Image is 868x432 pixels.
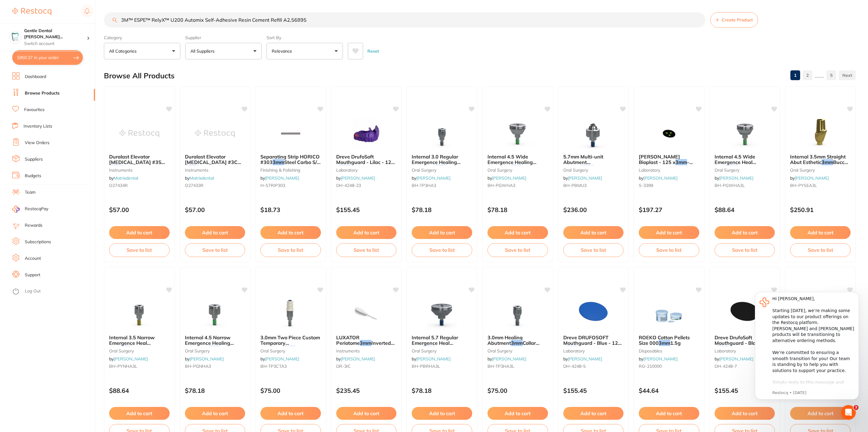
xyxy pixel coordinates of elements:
[189,356,224,362] a: [PERSON_NAME]
[109,154,165,171] span: Duralast Elevator [MEDICAL_DATA] #3S (
[109,48,139,54] p: All Categories
[412,154,472,165] b: Internal 3.0 Regular Emergence Healing Abutment 3mm Height
[582,165,594,171] em: 3mm
[109,154,170,165] b: Duralast Elevator Luxation #3S (3mm) Straight Resin Handle
[790,154,846,165] span: Internal 3.5mm Straight Abut Esthetic
[803,69,812,81] a: 2
[725,118,765,149] img: Internal 4.5 Wide Emergence Heal Abut 3mm Collar Laser-Lok
[185,243,245,257] button: Save to list
[563,154,624,165] b: 5.7mm Multi-unit Abutment Straight 3mm Collar
[670,340,681,346] span: 1.5g
[412,346,464,357] span: Collar Laser-Lok
[726,165,738,171] em: 3mm
[841,405,856,420] iframe: Intercom live chat
[109,168,170,173] small: instruments
[715,243,775,257] button: Save to list
[790,243,851,257] button: Save to list
[109,363,137,369] span: BH-PYNHA3L
[185,363,211,369] span: BH-PGNHA3
[347,118,386,149] img: Dreve DrufoSoft Mouthguard - Lilac - 120 x 3mm, 10-Pack
[25,140,50,146] a: View Orders
[185,348,245,353] small: oral surgery
[639,387,699,394] p: $44.64
[563,183,587,188] span: BH-PBMU3
[220,346,236,352] span: Height
[487,175,526,181] span: by
[24,41,87,47] p: Switch account
[185,334,234,352] span: Internal 4.5 Narrow Emergence Healing Abutment
[412,175,451,181] span: by
[487,348,548,353] small: oral surgery
[639,154,680,165] span: [PERSON_NAME] Bioplast - 125 x
[639,183,653,188] span: S-3399
[412,348,472,353] small: oral surgery
[563,348,624,353] small: laboratory
[492,356,526,362] a: [PERSON_NAME]
[267,43,343,59] button: Relevance
[109,407,170,420] button: Add to cart
[487,226,548,239] button: Add to cart
[487,154,548,165] b: Internal 4.5 Wide Emergence Healing Abutment 3mm Height
[260,243,321,257] button: Save to list
[715,206,775,213] p: $88.64
[412,407,472,420] button: Add to cart
[185,168,245,173] small: instruments
[12,206,20,213] img: RestocqPay
[563,363,586,369] span: DH-4248-5
[260,334,320,352] span: 3.0mm Two Piece Custom Temporary Abutment
[260,407,321,420] button: Add to cart
[649,299,689,330] img: ROEKO Cotton Pellets Size 000 3mm 1.5g
[639,206,699,213] p: $197.27
[412,335,472,346] b: Internal 5.7 Regular Emergence Heal Abut 3mm Collar Laser-Lok
[487,206,548,213] p: $78.18
[336,407,397,420] button: Add to cart
[487,356,526,362] span: by
[267,35,343,40] label: Sort By
[715,334,775,352] span: Dreve DrufoSoft Mouthguard - Black - 120 x
[12,5,51,19] a: Restocq Logo
[725,299,765,330] img: Dreve DrufoSoft Mouthguard - Black - 120 x 3mm, 10-Pack
[185,335,245,346] b: Internal 4.5 Narrow Emergence Healing Abutment 3mm Height
[109,346,162,357] span: Collar Laser-Lok
[412,226,472,239] button: Add to cart
[185,154,241,171] span: Duralast Elevator [MEDICAL_DATA] #3C (
[260,387,321,394] p: $75.00
[487,363,514,369] span: BH-TP3HA3L
[790,226,851,239] button: Add to cart
[412,334,458,352] span: Internal 5.7 Regular Emergence Heal Abut
[336,175,375,181] span: by
[487,387,548,394] p: $75.00
[189,175,214,181] a: Matrixdental
[487,183,515,188] span: BH-PGWHA3
[715,387,775,394] p: $155.45
[109,226,170,239] button: Add to cart
[190,48,217,54] p: All Suppliers
[296,346,311,352] span: Height
[25,90,60,96] a: Browse Products
[114,175,138,181] a: Matrixdental
[25,239,51,245] a: Subscriptions
[109,243,170,257] button: Save to list
[260,159,321,171] span: Steel Carbo S/S x 12
[109,206,170,213] p: $57.00
[487,407,548,420] button: Add to cart
[271,118,311,149] img: Separating Strip HORICO #303 3mm Steel Carbo S/S x 12
[815,72,824,79] p: ......
[826,69,836,81] a: 5
[563,206,624,213] p: $236.00
[260,363,287,369] span: BH-TP3CTA3
[336,335,397,346] b: LUXATOR Periotome 3mm Inverted Curved
[715,168,775,173] small: oral surgery
[260,175,299,181] span: by
[185,183,204,188] span: O27433R
[568,356,602,362] a: [PERSON_NAME]
[563,154,603,171] span: 5.7mm Multi-unit Abutment Straight
[790,175,829,181] span: by
[260,206,321,213] p: $18.73
[185,206,245,213] p: $57.00
[639,154,699,165] b: Scheu Bioplast - 125 x 3mm - Multicolour Green Dots, 10-Pack
[487,168,548,173] small: oral surgery
[27,9,108,153] div: Hi [PERSON_NAME], ​ Starting [DATE], we’re making some updates to our product offerings on the Re...
[271,299,311,330] img: 3.0mm Two Piece Custom Temporary Abutment 3mm Height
